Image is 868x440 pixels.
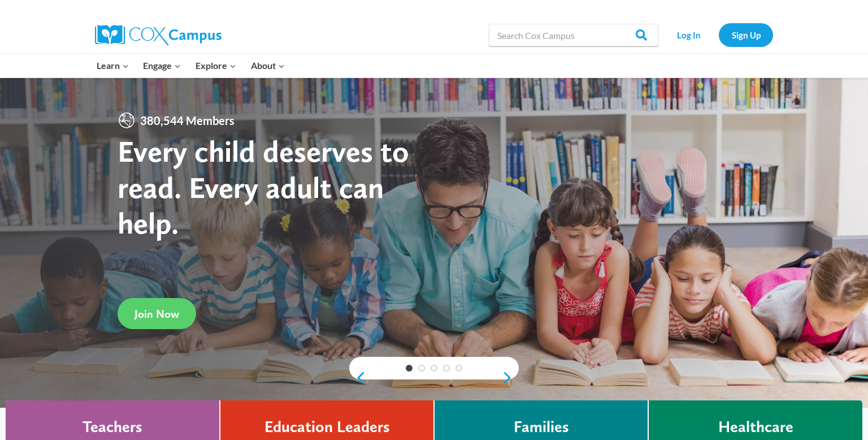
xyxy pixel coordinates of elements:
a: Sign Up [719,23,773,46]
h4: Healthcare [718,417,793,437]
span: 380,544 Members [136,111,239,130]
a: 5 [455,365,462,372]
a: Join Now [118,298,196,329]
div: content slider buttons [349,366,519,389]
h4: Education Leaders [264,417,390,437]
a: Log In [664,23,713,46]
a: next [502,371,519,385]
span: Learn [97,58,129,73]
nav: Secondary Navigation [664,23,773,46]
h4: Teachers [83,417,142,437]
input: Search Cox Campus [489,24,658,46]
a: 4 [443,365,450,372]
img: Cox Campus [95,25,222,45]
span: Engage [143,58,181,73]
a: previous [349,371,366,385]
h4: Families [514,417,569,437]
span: Explore [196,58,236,73]
span: About [251,58,285,73]
span: Join Now [134,307,179,321]
a: 2 [418,365,425,372]
a: 3 [431,365,437,372]
nav: Primary Navigation [89,54,292,77]
a: 1 [406,365,413,372]
strong: Every child deserves to read. Every adult can help. [118,133,409,241]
